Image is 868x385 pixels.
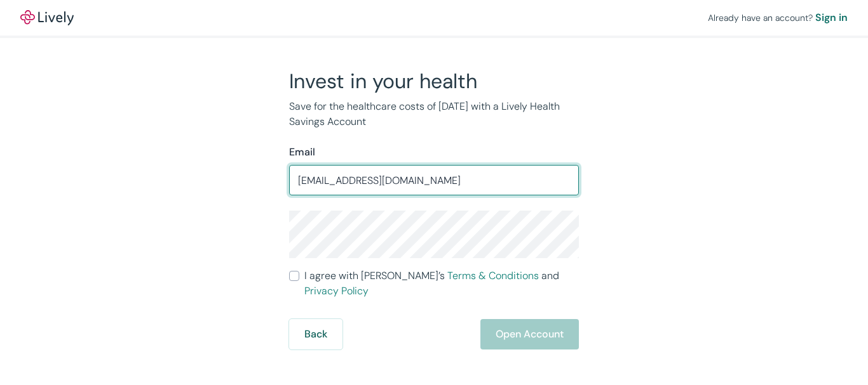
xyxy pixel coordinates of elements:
p: Save for the healthcare costs of [DATE] with a Lively Health Savings Account [289,99,579,129]
a: LivelyLively [20,10,74,25]
a: Terms & Conditions [447,269,539,282]
a: Sign in [815,10,848,25]
button: Back [289,319,342,349]
div: Already have an account? [708,10,848,25]
label: Email [289,145,315,160]
a: Privacy Policy [304,284,369,297]
img: Lively [20,10,74,25]
span: I agree with [PERSON_NAME]’s and [304,268,579,299]
h2: Invest in your health [289,69,579,94]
